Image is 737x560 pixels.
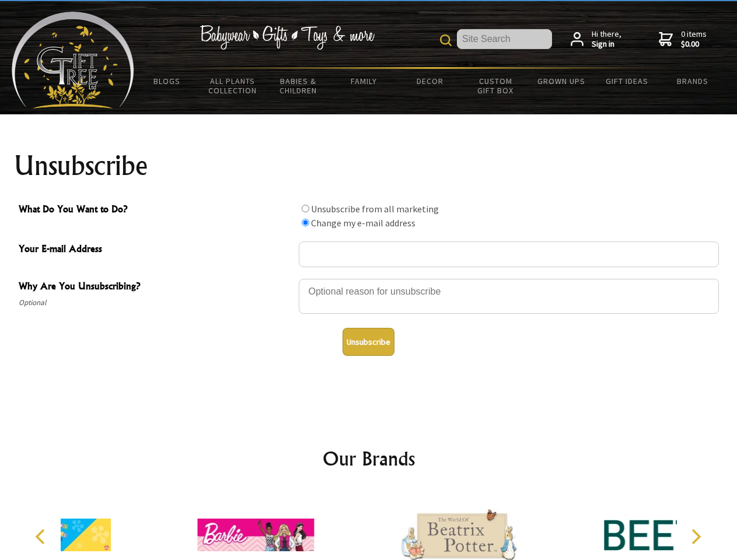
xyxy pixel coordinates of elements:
[343,328,394,356] button: Unsubscribe
[12,12,134,108] img: Babyware - Gifts - Toys and more...
[19,202,293,219] span: What Do You Want to Do?
[592,29,621,50] span: Hi there,
[299,279,719,314] textarea: Why Are You Unsubscribing?
[134,69,200,93] a: BLOGS
[14,152,724,180] h1: Unsubscribe
[594,69,660,93] a: Gift Ideas
[660,69,726,93] a: Brands
[200,69,266,103] a: All Plants Collection
[592,39,621,50] strong: Sign in
[19,296,293,310] span: Optional
[681,29,707,50] span: 0 items
[683,524,708,549] button: Next
[331,69,397,93] a: Family
[19,242,293,258] span: Your E-mail Address
[463,69,529,103] a: Custom Gift Box
[311,203,439,215] label: Unsubscribe from all marketing
[397,69,463,93] a: Decor
[23,444,714,473] h2: Our Brands
[200,25,375,50] img: Babywear - Gifts - Toys & more
[528,69,594,93] a: Grown Ups
[302,219,309,226] input: What Do You Want to Do?
[311,217,415,229] label: Change my e-mail address
[440,34,452,46] img: product search
[681,39,707,50] strong: $0.00
[19,279,293,296] span: Why Are You Unsubscribing?
[299,242,719,267] input: Your E-mail Address
[571,29,621,50] a: Hi there,Sign in
[29,524,55,549] button: Previous
[659,29,707,50] a: 0 items$0.00
[302,205,309,212] input: What Do You Want to Do?
[457,29,552,49] input: Site Search
[266,69,331,103] a: Babies & Children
